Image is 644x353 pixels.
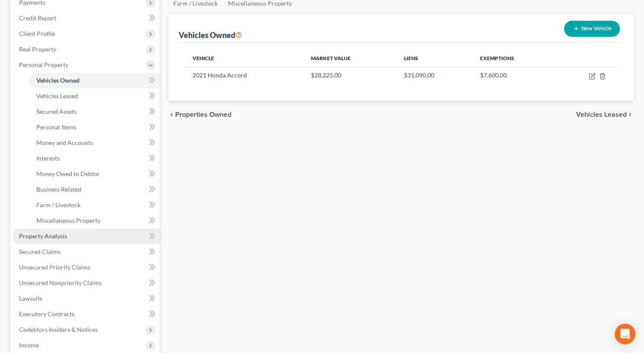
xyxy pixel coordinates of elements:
span: Properties Owned [175,111,231,118]
td: $28,225.00 [304,67,397,83]
span: Money and Accounts [36,139,93,146]
a: Executory Contracts [12,306,160,322]
span: Money Owed to Debtor [36,170,100,177]
a: Interests [29,151,160,166]
a: Money and Accounts [29,135,160,151]
th: Exemptions [473,50,556,67]
a: Vehicles Owned [29,73,160,88]
a: Personal Items [29,119,160,135]
button: chevron_left Properties Owned [168,111,231,118]
span: Secured Claims [19,248,61,255]
td: $31,090.00 [397,67,474,83]
span: Executory Contracts [19,310,74,318]
i: chevron_right [627,111,634,118]
div: Open Intercom Messenger [615,324,635,344]
a: Miscellaneous Property [29,213,160,228]
span: Farm / Livestock [36,201,80,209]
span: Credit Report [19,14,56,22]
a: Secured Claims [12,244,160,260]
a: Business Related [29,182,160,197]
span: Personal Property [19,61,68,68]
span: Unsecured Nonpriority Claims [19,279,102,286]
span: Lawsuits [19,295,42,302]
a: Lawsuits [12,291,160,306]
span: Income [19,341,39,349]
span: Interests [36,154,60,162]
span: Vehicles Leased [36,92,78,99]
a: Secured Assets [29,104,160,119]
button: New Vehicle [564,21,620,37]
a: Property Analysis [12,228,160,244]
a: Vehicles Leased [29,88,160,104]
a: Money Owed to Debtor [29,166,160,182]
a: Unsecured Priority Claims [12,260,160,275]
span: Business Related [36,186,81,193]
span: Vehicles Leased [576,111,627,118]
span: Real Property [19,45,56,53]
span: Property Analysis [19,232,67,240]
span: Codebtors Insiders & Notices [19,326,98,333]
td: $7,600.00 [473,67,556,83]
a: Credit Report [12,10,160,26]
th: Market Value [304,50,397,67]
span: Unsecured Priority Claims [19,263,90,271]
span: Vehicles Owned [36,77,80,84]
span: Miscellaneous Property [36,217,100,224]
th: Vehicle [186,50,304,67]
a: Unsecured Nonpriority Claims [12,275,160,291]
span: Client Profile [19,30,55,37]
div: Vehicles Owned [179,30,242,40]
a: Farm / Livestock [29,197,160,213]
span: Secured Assets [36,108,77,115]
span: Personal Items [36,123,76,131]
th: Liens [397,50,474,67]
i: chevron_left [168,111,175,118]
td: 2021 Honda Accord [186,67,304,83]
button: Vehicles Leased chevron_right [576,111,634,118]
